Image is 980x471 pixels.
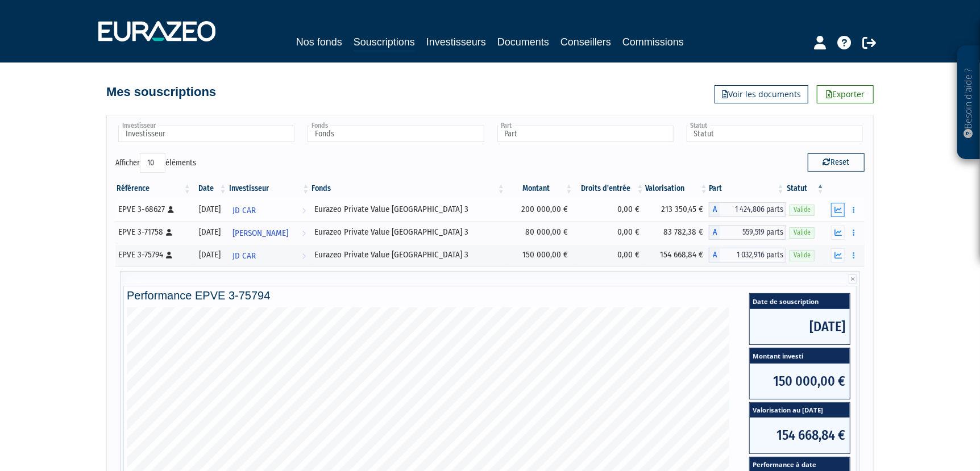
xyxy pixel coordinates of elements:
div: Eurazeo Private Value [GEOGRAPHIC_DATA] 3 [315,226,503,238]
i: [Français] Personne physique [166,252,172,259]
th: Statut : activer pour trier la colonne par ordre d&eacute;croissant [786,179,825,198]
th: Fonds: activer pour trier la colonne par ordre croissant [311,179,506,198]
td: 150 000,00 € [506,244,574,266]
a: Conseillers [560,34,611,50]
span: Valide [790,227,815,238]
a: [PERSON_NAME] [228,221,311,244]
th: Part: activer pour trier la colonne par ordre croissant [709,179,786,198]
td: 200 000,00 € [506,198,574,221]
div: [DATE] [196,249,224,261]
span: Valide [790,205,815,215]
th: Montant: activer pour trier la colonne par ordre croissant [506,179,574,198]
i: [Français] Personne physique [168,206,174,213]
span: 154 668,84 € [750,418,850,453]
a: Souscriptions [354,34,415,52]
a: Voir les documents [715,85,808,103]
span: [DATE] [750,309,850,344]
span: 1 424,806 parts [720,202,786,217]
span: A [709,248,720,262]
div: A - Eurazeo Private Value Europe 3 [709,225,786,240]
span: [PERSON_NAME] [232,223,288,244]
select: Afficheréléments [140,153,165,173]
div: [DATE] [196,203,224,215]
td: 0,00 € [574,221,645,244]
h4: Mes souscriptions [106,85,216,99]
i: Voir l'investisseur [302,200,306,221]
h4: Performance EPVE 3-75794 [127,289,853,302]
i: Voir l'investisseur [302,245,306,266]
span: Montant investi [750,348,850,364]
span: JD CAR [232,200,256,221]
span: 559,519 parts [720,225,786,240]
div: EPVE 3-71758 [118,226,188,238]
div: EPVE 3-75794 [118,249,188,261]
a: Commissions [622,34,684,50]
div: A - Eurazeo Private Value Europe 3 [709,202,786,217]
span: JD CAR [232,245,256,266]
td: 83 782,38 € [645,221,709,244]
th: Référence : activer pour trier la colonne par ordre croissant [115,179,192,198]
div: Eurazeo Private Value [GEOGRAPHIC_DATA] 3 [315,203,503,215]
label: Afficher éléments [115,153,196,173]
td: 0,00 € [574,198,645,221]
th: Valorisation: activer pour trier la colonne par ordre croissant [645,179,709,198]
td: 0,00 € [574,244,645,266]
div: Eurazeo Private Value [GEOGRAPHIC_DATA] 3 [315,249,503,261]
a: JD CAR [228,244,311,266]
td: 154 668,84 € [645,244,709,266]
i: [Français] Personne physique [166,229,172,236]
span: Valorisation au [DATE] [750,403,850,418]
div: EPVE 3-68627 [118,203,188,215]
div: A - Eurazeo Private Value Europe 3 [709,248,786,262]
th: Date: activer pour trier la colonne par ordre croissant [192,179,228,198]
a: Nos fonds [296,34,342,50]
span: 150 000,00 € [750,364,850,399]
i: Voir l'investisseur [302,223,306,244]
span: 1 032,916 parts [720,248,786,262]
a: Documents [497,34,549,50]
a: Exporter [817,85,874,103]
div: [DATE] [196,226,224,238]
span: A [709,225,720,240]
span: Valide [790,250,815,261]
td: 80 000,00 € [506,221,574,244]
button: Reset [808,153,865,172]
p: Besoin d'aide ? [962,52,975,154]
a: Investisseurs [426,34,486,50]
span: Date de souscription [750,294,850,309]
td: 213 350,45 € [645,198,709,221]
th: Investisseur: activer pour trier la colonne par ordre croissant [228,179,311,198]
span: A [709,202,720,217]
th: Droits d'entrée: activer pour trier la colonne par ordre croissant [574,179,645,198]
a: JD CAR [228,198,311,221]
img: 1732889491-logotype_eurazeo_blanc_rvb.png [98,21,215,41]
